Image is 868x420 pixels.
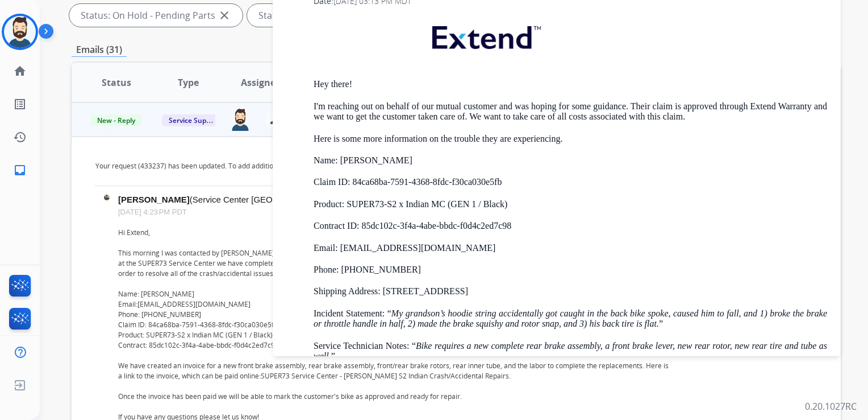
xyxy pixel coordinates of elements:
mat-icon: person_remove [269,113,283,126]
div: Status: On Hold - Servicers [247,4,399,27]
p: Product: SUPER73-S2 x Indian MC (GEN 1 / Black) [314,199,827,209]
p: Service Technician Notes: “ .” [314,341,827,362]
span: New - Reply [90,114,142,126]
p: Hey there! [314,79,827,89]
p: Incident Statement: “ ” [314,308,827,330]
mat-icon: history [13,130,27,144]
img: avatar [4,16,36,48]
p: Here is some more information on the trouble they are experiencing. [314,134,827,144]
p: Email: [EMAIL_ADDRESS][DOMAIN_NAME] [314,243,827,253]
p: Emails (31) [72,43,127,57]
a: [EMAIL_ADDRESS][DOMAIN_NAME] [137,299,251,309]
span: Assignee [241,76,281,89]
strong: [PERSON_NAME] [118,195,190,204]
mat-icon: home [13,64,27,78]
div: Status: On Hold - Pending Parts [69,4,243,27]
p: [DATE] 4:23 PM PDT [118,205,673,219]
p: I'm reaching out on behalf of our mutual customer and was hoping for some guidance. Their claim i... [314,101,827,122]
p: Contract ID: 85dc102c-3f4a-4abe-bbdc-f0d4c2ed7c98 [314,221,827,231]
p: Claim ID: 84ca68ba-7591-4368-8fdc-f30ca030e5fb [314,177,827,187]
p: Your request (433237) has been updated. To add additional comments, reply to this email. [95,161,673,171]
a: SUPER73 Service Center - [PERSON_NAME] S2 Indian Crash/Accidental Repairs [261,371,509,381]
span: Type [178,76,199,89]
span: Service Support [162,114,227,126]
p: Phone: [PHONE_NUMBER] [314,265,827,275]
mat-icon: list_alt [13,97,27,111]
span: Status [102,76,131,89]
mat-icon: inbox [13,163,27,177]
img: extend.png [418,13,552,57]
em: My grandson’s hoodie string accidentally got caught in the back bike spoke, caused him to fall, a... [314,308,827,328]
p: Shipping Address: [STREET_ADDRESS] [314,286,827,297]
em: Bike requires a new complete rear brake assembly, a front brake lever, new rear rotor, new rear t... [314,341,827,361]
p: Name: [PERSON_NAME] [314,155,827,166]
img: agent-avatar [229,108,251,131]
p: (Service Center [GEOGRAPHIC_DATA]) [118,195,673,205]
mat-icon: close [218,9,231,22]
p: 0.20.1027RC [805,400,857,413]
